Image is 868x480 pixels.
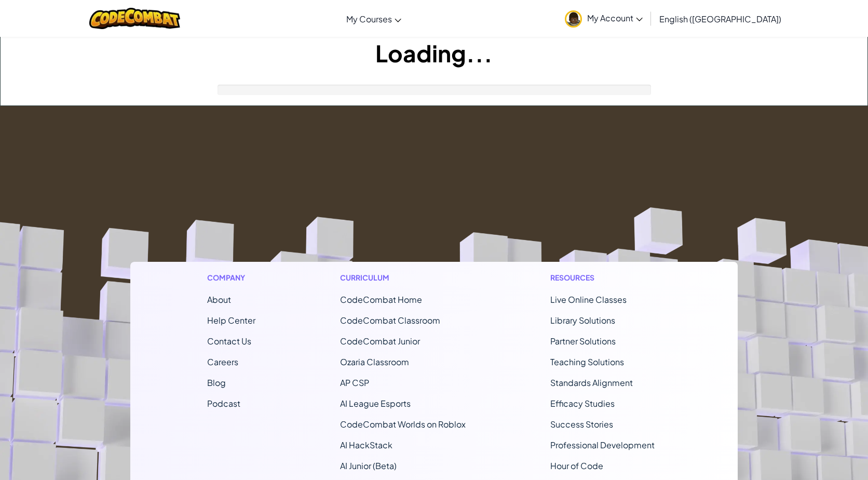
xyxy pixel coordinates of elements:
h1: Loading... [1,37,867,69]
a: Blog [207,377,226,388]
a: Teaching Solutions [550,356,624,367]
a: AI Junior (Beta) [340,460,397,471]
a: Live Online Classes [550,294,627,305]
span: My Account [587,12,643,23]
a: English ([GEOGRAPHIC_DATA]) [654,5,786,33]
a: Podcast [207,398,240,409]
a: AI League Esports [340,398,411,409]
a: Hour of Code [550,460,603,471]
a: AP CSP [340,377,369,388]
a: Professional Development [550,439,655,450]
a: Standards Alignment [550,377,633,388]
a: Efficacy Studies [550,398,615,409]
a: Ozaria Classroom [340,356,409,367]
a: Partner Solutions [550,336,616,346]
img: CodeCombat logo [89,8,180,29]
a: Success Stories [550,419,613,430]
a: CodeCombat Junior [340,336,420,346]
span: My Courses [346,14,392,24]
h1: Resources [550,272,661,283]
a: Library Solutions [550,315,615,326]
span: Contact Us [207,336,251,346]
span: CodeCombat Home [340,294,422,305]
a: My Account [560,2,648,35]
a: My Courses [341,5,406,33]
a: CodeCombat Worlds on Roblox [340,419,466,430]
a: AI HackStack [340,439,392,450]
img: avatar [565,10,582,28]
a: CodeCombat Classroom [340,315,440,326]
a: Careers [207,356,238,367]
a: Help Center [207,315,255,326]
h1: Company [207,272,255,283]
a: About [207,294,231,305]
span: English ([GEOGRAPHIC_DATA]) [659,14,781,24]
h1: Curriculum [340,272,466,283]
